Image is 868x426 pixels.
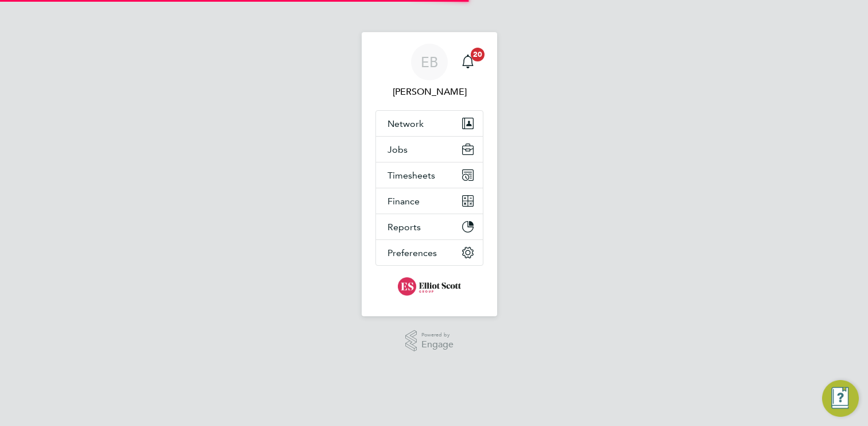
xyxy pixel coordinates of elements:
[421,340,454,350] span: Engage
[376,137,483,162] button: Jobs
[387,196,420,207] span: Finance
[387,170,435,181] span: Timesheets
[376,111,483,136] button: Network
[375,277,483,296] a: Go to home page
[387,222,421,233] span: Reports
[405,330,454,352] a: Powered byEngage
[398,277,460,296] img: elliotscottgroup-logo-retina.png
[376,162,483,188] button: Timesheets
[421,55,438,69] span: EB
[471,48,485,61] span: 20
[376,240,483,265] button: Preferences
[375,85,483,99] span: Elliot Benton
[375,44,483,99] a: EB[PERSON_NAME]
[376,214,483,239] button: Reports
[822,380,859,417] button: Engage Resource Center
[376,188,483,214] button: Finance
[387,247,437,258] span: Preferences
[421,330,454,340] span: Powered by
[387,118,424,129] span: Network
[387,144,408,155] span: Jobs
[362,32,497,316] nav: Main navigation
[456,44,479,80] a: 20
